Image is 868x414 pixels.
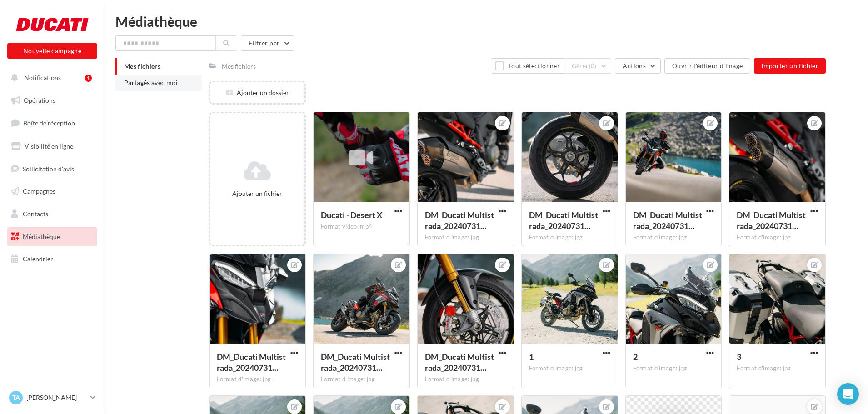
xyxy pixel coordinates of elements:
div: Format d'image: jpg [217,375,298,384]
span: 3 [737,352,741,362]
span: Boîte de réception [23,119,75,127]
span: Contacts [23,210,48,218]
a: Campagnes [5,182,99,201]
div: Ajouter un dossier [210,88,304,97]
span: Notifications [24,74,61,81]
span: Sollicitation d'avis [23,165,74,172]
button: Gérer(0) [564,58,612,74]
a: Sollicitation d'avis [5,160,99,179]
span: DM_Ducati Multistrada_20240731_04942_UC682306_low [529,210,598,231]
a: Opérations [5,91,99,110]
a: Boîte de réception [5,113,99,133]
div: Médiathèque [115,15,857,28]
a: Visibilité en ligne [5,137,99,156]
a: Médiathèque [5,227,99,246]
span: DM_Ducati Multistrada_20240731_04827_UC682300 [425,210,494,231]
span: DM_Ducati Multistrada_20240731_04992_UC682309_low [737,210,806,231]
div: Format d'image: jpg [737,234,818,242]
span: Calendrier [23,255,53,263]
span: DM_Ducati Multistrada_20240731_04876_UC682301_low [217,352,286,373]
span: Importer un fichier [761,62,818,70]
div: Format d'image: jpg [321,375,402,384]
button: Importer un fichier [754,58,826,74]
span: 2 [633,352,638,362]
button: Nouvelle campagne [7,43,97,59]
button: Tout sélectionner [491,58,564,74]
span: Médiathèque [23,233,60,240]
div: Format d'image: jpg [737,364,818,373]
div: Open Intercom Messenger [837,383,859,405]
span: Opérations [24,96,55,104]
span: Partagés avec moi [124,79,178,86]
span: Actions [623,62,645,70]
span: Mes fichiers [124,62,160,70]
button: Filtrer par [241,35,294,51]
a: TA [PERSON_NAME] [7,389,97,406]
div: Format d'image: jpg [633,234,714,242]
span: Ducati - Desert X [321,210,382,220]
div: Format d'image: jpg [529,364,610,373]
div: Mes fichiers [222,62,256,71]
button: Ouvrir l'éditeur d'image [664,58,750,74]
a: Contacts [5,205,99,224]
div: Format d'image: jpg [425,234,506,242]
span: 1 [529,352,534,362]
span: Visibilité en ligne [25,142,73,150]
span: Campagnes [23,187,55,195]
span: DM_Ducati Multistrada_20240731_05933_UC682322_low [321,352,390,373]
div: Format d'image: jpg [633,364,714,373]
div: Format video: mp4 [321,223,402,231]
div: Format d'image: jpg [529,234,610,242]
span: (0) [589,62,597,70]
button: Notifications 1 [5,68,95,87]
div: 1 [85,75,92,82]
span: DM_Ducati Multistrada_20240731_04931_UC682304_low [425,352,494,373]
span: TA [12,393,20,402]
p: [PERSON_NAME] [26,393,87,402]
button: Actions [615,58,660,74]
div: Format d'image: jpg [425,375,506,384]
a: Calendrier [5,249,99,269]
span: DM_Ducati Multistrada_20240731_05876_UC682320_low [633,210,702,231]
div: Ajouter un fichier [214,189,301,198]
